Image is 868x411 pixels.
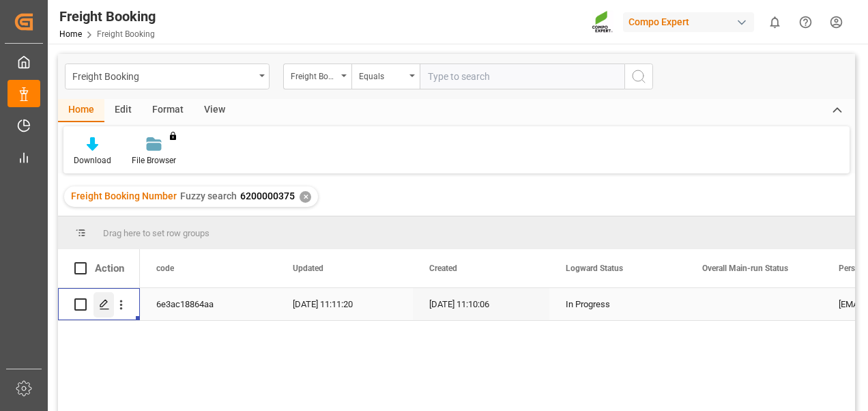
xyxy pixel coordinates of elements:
div: Freight Booking [72,67,255,84]
span: Freight Booking Number [71,190,177,201]
div: ✕ [300,191,311,203]
div: 6e3ac18864aa [140,288,276,320]
div: Download [74,154,111,167]
button: open menu [351,63,420,89]
div: Press SPACE to select this row. [58,288,140,321]
div: Action [95,262,124,274]
button: search button [624,63,653,89]
div: Home [58,99,104,122]
img: Screenshot%202023-09-29%20at%2010.02.21.png_1712312052.png [592,10,613,34]
span: 6200000375 [240,190,295,201]
div: [DATE] 11:11:20 [276,288,413,320]
div: Equals [359,67,405,83]
button: open menu [65,63,270,89]
span: Created [429,264,457,273]
div: In Progress [566,289,669,320]
div: Freight Booking [59,6,156,27]
button: Help Center [790,7,821,38]
span: Drag here to set row groups [103,228,209,238]
a: Home [59,29,82,39]
span: Logward Status [566,264,623,273]
button: open menu [283,63,351,89]
input: Type to search [420,63,624,89]
span: Updated [293,264,323,273]
span: code [156,264,174,273]
span: Overall Main-run Status [702,264,788,273]
button: Compo Expert [623,9,759,35]
div: Freight Booking Number [291,67,337,83]
div: View [194,99,235,122]
div: [DATE] 11:10:06 [413,288,549,320]
div: Format [142,99,194,122]
span: Fuzzy search [180,190,237,201]
div: Edit [104,99,142,122]
div: Compo Expert [623,12,754,32]
button: show 0 new notifications [759,7,790,38]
